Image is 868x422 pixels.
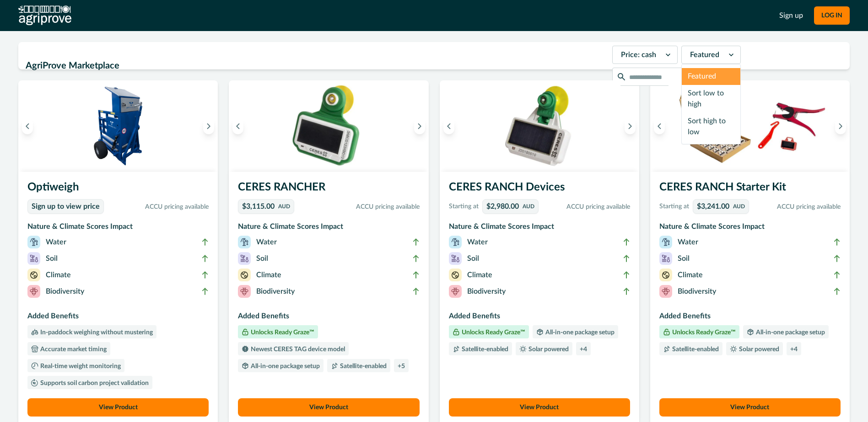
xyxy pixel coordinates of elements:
[229,80,428,172] img: A single CERES RANCHER device
[440,80,639,172] img: A single CERES RANCH device
[449,202,479,211] p: Starting at
[678,286,716,297] p: Biodiversity
[733,204,745,209] p: AUD
[443,118,454,134] button: Previous image
[737,346,779,353] p: Solar powered
[659,179,841,199] h3: CERES RANCH Starter Kit
[659,311,841,325] h3: Added Benefits
[697,203,729,210] p: $3,241.00
[249,329,314,336] p: Unlocks Ready Graze™
[670,329,736,336] p: Unlocks Ready Graze™
[18,80,218,172] img: An Optiweigh unit
[338,363,387,369] p: Satellite-enabled
[46,253,58,264] p: Soil
[460,346,508,353] p: Satellite-enabled
[398,363,405,369] p: + 5
[659,202,689,211] p: Starting at
[38,380,149,386] p: Supports soil carbon project validation
[449,311,630,325] h3: Added Benefits
[790,346,798,353] p: + 4
[678,269,703,280] p: Climate
[238,179,419,199] h3: CERES RANCHER
[650,80,850,172] img: A CERES RANCH starter kit
[18,5,71,26] img: AgriProve logo
[527,346,569,353] p: Solar powered
[238,221,419,236] h3: Nature & Climate Scores Impact
[467,286,506,297] p: Biodiversity
[108,202,209,212] p: ACCU pricing available
[449,221,630,236] h3: Nature & Climate Scores Impact
[542,202,630,212] p: ACCU pricing available
[38,346,107,353] p: Accurate market timing
[46,269,71,280] p: Climate
[486,203,519,210] p: $2,980.00
[46,237,66,248] p: Water
[682,68,740,85] div: Featured
[256,253,268,264] p: Soil
[249,363,320,369] p: All-in-one package setup
[449,398,630,417] button: View Product
[232,118,243,134] button: Previous image
[238,311,419,325] h3: Added Benefits
[467,237,488,248] p: Water
[670,346,719,353] p: Satellite-enabled
[654,118,665,134] button: Previous image
[27,179,209,199] h3: Optiweigh
[238,398,419,417] button: View Product
[678,253,690,264] p: Soil
[753,202,841,212] p: ACCU pricing available
[523,204,534,209] p: AUD
[278,204,290,209] p: AUD
[256,237,277,248] p: Water
[835,118,846,134] button: Next image
[22,118,33,134] button: Previous image
[754,329,825,336] p: All-in-one package setup
[298,202,419,212] p: ACCU pricing available
[449,179,630,199] h3: CERES RANCH Devices
[46,286,84,297] p: Biodiversity
[414,118,425,134] button: Next image
[32,202,100,211] p: Sign up to view price
[580,346,587,353] p: + 4
[779,10,803,21] a: Sign up
[249,346,345,353] p: Newest CERES TAG device model
[659,221,841,236] h3: Nature & Climate Scores Impact
[27,221,209,236] h3: Nature & Climate Scores Impact
[27,398,209,417] button: View Product
[27,311,209,325] h3: Added Benefits
[814,6,850,25] button: LOG IN
[38,363,121,369] p: Real-time weight monitoring
[256,286,295,297] p: Biodiversity
[27,199,104,214] a: Sign up to view price
[678,237,698,248] p: Water
[625,118,636,134] button: Next image
[256,269,281,280] p: Climate
[242,203,275,210] p: $3,115.00
[26,57,607,74] h2: AgriProve Marketplace
[659,398,841,417] button: View Product
[467,269,492,280] p: Climate
[682,85,740,113] div: Sort low to high
[203,118,214,134] button: Next image
[682,113,740,141] div: Sort high to low
[38,329,153,336] p: In-paddock weighing without mustering
[467,253,479,264] p: Soil
[460,329,525,336] p: Unlocks Ready Graze™
[544,329,615,336] p: All-in-one package setup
